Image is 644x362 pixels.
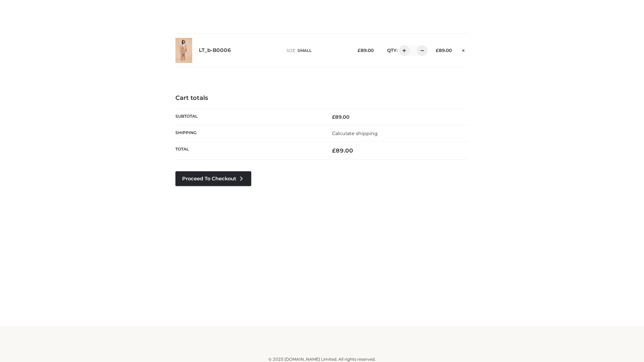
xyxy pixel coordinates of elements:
th: Subtotal [175,109,322,125]
bdi: 89.00 [332,147,353,154]
bdi: 89.00 [332,114,350,120]
a: LT_b-B0006 [199,47,231,54]
span: £ [358,48,361,53]
a: Remove this item [459,45,469,54]
h4: Cart totals [175,95,469,102]
a: Calculate shipping [332,130,378,136]
bdi: 89.00 [358,48,374,53]
th: Shipping [175,125,322,141]
p: size : [286,48,347,54]
bdi: 89.00 [436,48,452,53]
span: £ [332,147,336,154]
div: QTY: [380,45,425,56]
span: £ [332,114,335,120]
span: SMALL [298,48,312,53]
a: Proceed to Checkout [175,171,251,186]
th: Total [175,142,322,160]
span: £ [436,48,439,53]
